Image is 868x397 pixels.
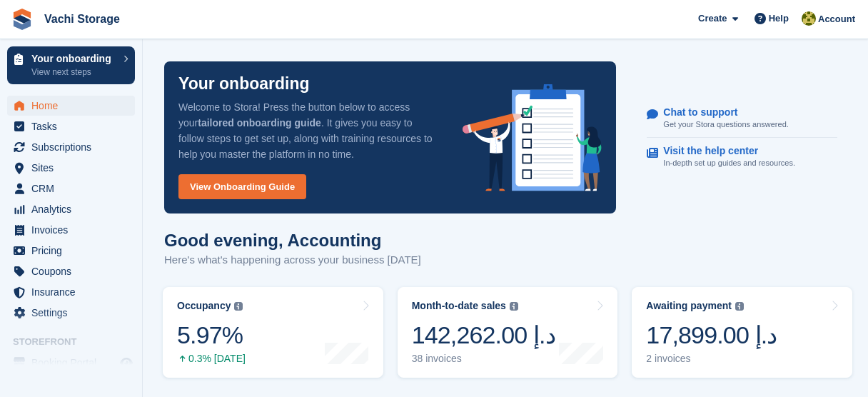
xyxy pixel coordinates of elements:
[7,179,135,198] a: menu
[13,335,142,349] span: Storefront
[39,7,126,31] a: Vachi Storage
[818,12,855,26] span: Account
[7,46,135,84] a: Your onboarding View next steps
[7,353,135,373] a: menu
[735,302,744,311] img: icon-info-grey-7440780725fd019a000dd9b08b2336e03edf1995a4989e88bcd33f0948082b44.svg
[7,137,135,157] a: menu
[31,116,117,136] span: Tasks
[178,99,440,162] p: Welcome to Stora! Press the button below to access your . It gives you easy to follow steps to ge...
[663,145,784,157] p: Visit the help center
[7,303,135,323] a: menu
[31,158,117,178] span: Sites
[234,302,243,311] img: icon-info-grey-7440780725fd019a000dd9b08b2336e03edf1995a4989e88bcd33f0948082b44.svg
[510,302,518,311] img: icon-info-grey-7440780725fd019a000dd9b08b2336e03edf1995a4989e88bcd33f0948082b44.svg
[646,353,777,365] div: 2 invoices
[647,138,837,176] a: Visit the help center In-depth set up guides and resources.
[178,76,310,92] p: Your onboarding
[177,321,246,350] div: 5.97%
[7,96,135,116] a: menu
[198,117,321,129] strong: tailored onboarding guide
[412,321,555,350] div: 142,262.00 د.إ
[647,99,837,139] a: Chat to support Get your Stora questions answered.
[663,157,795,169] p: In-depth set up guides and resources.
[31,199,117,219] span: Analytics
[31,282,117,302] span: Insurance
[7,116,135,136] a: menu
[663,106,777,119] p: Chat to support
[31,303,117,323] span: Settings
[802,11,816,26] img: Accounting
[7,199,135,219] a: menu
[769,11,789,26] span: Help
[31,241,117,261] span: Pricing
[177,353,246,365] div: 0.3% [DATE]
[398,287,618,378] a: Month-to-date sales 142,262.00 د.إ 38 invoices
[31,66,116,79] p: View next steps
[118,354,135,371] a: Preview store
[11,9,33,30] img: stora-icon-8386f47178a22dfd0bd8f6a31ec36ba5ce8667c1dd55bd0f319d3a0aa187defe.svg
[412,353,555,365] div: 38 invoices
[163,287,383,378] a: Occupancy 5.97% 0.3% [DATE]
[177,300,231,312] div: Occupancy
[164,231,421,250] h1: Good evening, Accounting
[31,96,117,116] span: Home
[31,261,117,281] span: Coupons
[646,321,777,350] div: 17,899.00 د.إ
[7,241,135,261] a: menu
[7,261,135,281] a: menu
[646,300,732,312] div: Awaiting payment
[7,158,135,178] a: menu
[698,11,727,26] span: Create
[632,287,852,378] a: Awaiting payment 17,899.00 د.إ 2 invoices
[31,179,117,198] span: CRM
[31,220,117,240] span: Invoices
[31,54,116,64] p: Your onboarding
[463,84,602,191] img: onboarding-info-6c161a55d2c0e0a8cae90662b2fe09162a5109e8cc188191df67fb4f79e88e88.svg
[31,137,117,157] span: Subscriptions
[7,282,135,302] a: menu
[31,353,117,373] span: Booking Portal
[412,300,506,312] div: Month-to-date sales
[663,119,788,131] p: Get your Stora questions answered.
[178,174,306,199] a: View Onboarding Guide
[7,220,135,240] a: menu
[164,252,421,268] p: Here's what's happening across your business [DATE]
